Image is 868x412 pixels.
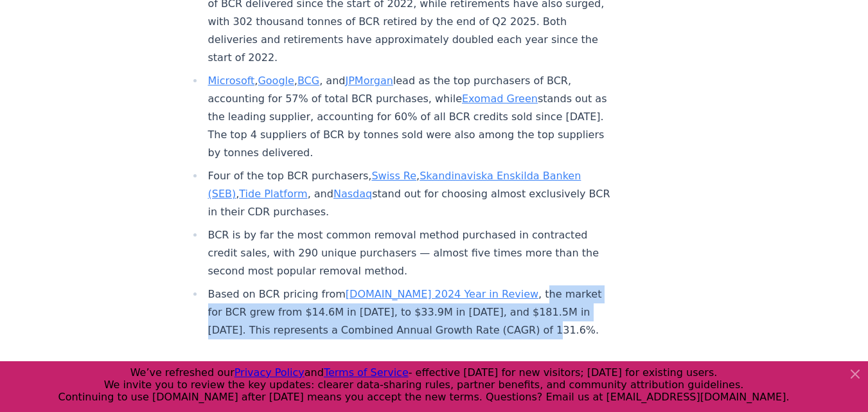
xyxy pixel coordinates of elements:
[371,170,416,182] a: Swiss Re
[258,75,294,87] a: Google
[208,75,255,87] a: Microsoft
[204,167,613,221] li: Four of the top BCR purchasers, , , , and stand out for choosing almost exclusively BCR in their ...
[333,188,372,200] a: Nasdaq
[462,93,538,105] a: Exomad Green
[204,72,613,162] li: , , , and lead as the top purchasers of BCR, accounting for 57% of total BCR purchases, while sta...
[346,288,538,300] a: [DOMAIN_NAME] 2024 Year in Review
[204,226,613,280] li: BCR is by far the most common removal method purchased in contracted credit sales, with 290 uniqu...
[239,188,307,200] a: Tide Platform
[204,285,613,339] li: Based on BCR pricing from , the market for BCR grew from $14.6M in [DATE], to $33.9M in [DATE], a...
[297,75,319,87] a: BCG
[345,75,393,87] a: JPMorgan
